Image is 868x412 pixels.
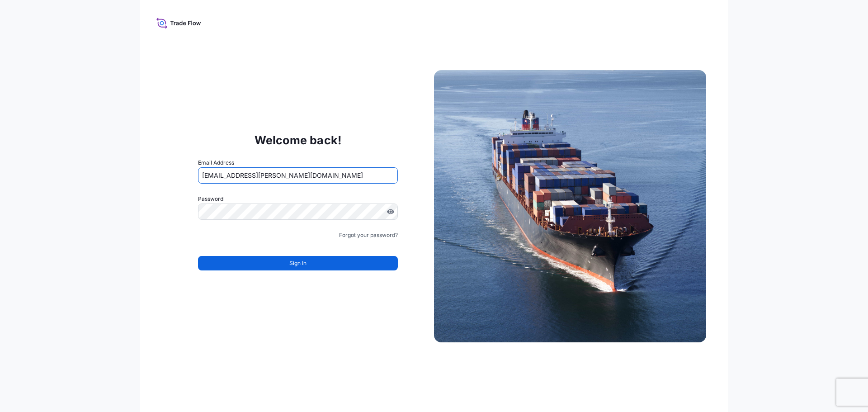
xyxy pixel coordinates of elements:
p: Welcome back! [255,133,342,147]
a: Forgot your password? [339,231,398,240]
button: Sign In [198,256,398,270]
img: Ship illustration [434,70,706,342]
button: Show password [387,208,394,215]
label: Password [198,194,398,204]
span: Sign In [289,259,307,268]
input: example@gmail.com [198,167,398,184]
label: Email Address [198,158,234,167]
